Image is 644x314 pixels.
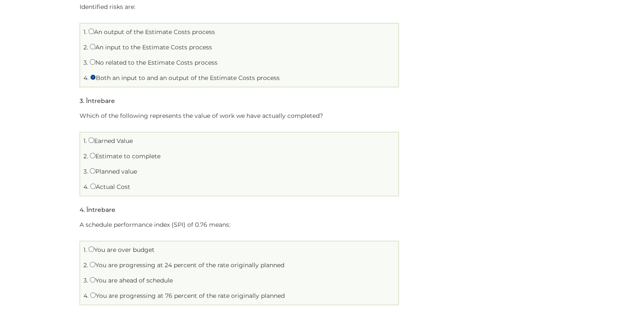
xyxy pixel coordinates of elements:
[89,137,94,143] input: Earned Value
[90,152,160,160] label: Estimate to complete
[83,292,89,300] span: 4.
[80,98,115,104] h5: . Întrebare
[90,168,95,174] input: Planned value
[90,277,173,284] label: You are ahead of schedule
[90,74,96,80] input: Both an input to and an output of the Estimate Costs process
[83,168,88,175] span: 3.
[80,97,83,105] span: 3
[89,28,215,36] label: An output of the Estimate Costs process
[83,28,87,36] span: 1.
[90,292,285,300] label: You are progressing at 76 percent of the rate originally planned
[80,206,83,214] span: 4
[90,292,96,298] input: You are progressing at 76 percent of the rate originally planned
[83,74,89,82] span: 4.
[90,261,284,269] label: You are progressing at 24 percent of the rate originally planned
[90,168,137,175] label: Planned value
[90,153,95,158] input: Estimate to complete
[90,44,95,49] input: An input to the Estimate Costs process
[83,59,88,66] span: 3.
[80,2,399,12] p: Identified risks are:
[83,152,88,160] span: 2.
[89,29,94,34] input: An output of the Estimate Costs process
[90,74,280,82] label: Both an input to and an output of the Estimate Costs process
[83,261,88,269] span: 2.
[90,277,95,283] input: You are ahead of schedule
[80,220,399,230] p: A schedule performance index (SPI) of 0.76 means:
[90,262,95,267] input: You are progressing at 24 percent of the rate originally planned
[83,246,87,254] span: 1.
[89,137,133,145] label: Earned Value
[83,277,88,284] span: 3.
[90,183,130,191] label: Actual Cost
[80,207,115,213] h5: . Întrebare
[89,246,94,252] input: You are over budget
[83,183,89,191] span: 4.
[90,43,212,51] label: An input to the Estimate Costs process
[90,183,96,189] input: Actual Cost
[90,59,218,66] label: No related to the Estimate Costs process
[89,246,155,254] label: You are over budget
[90,59,95,65] input: No related to the Estimate Costs process
[80,111,399,121] p: Which of the following represents the value of work we have actually completed?
[83,137,87,145] span: 1.
[83,43,88,51] span: 2.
